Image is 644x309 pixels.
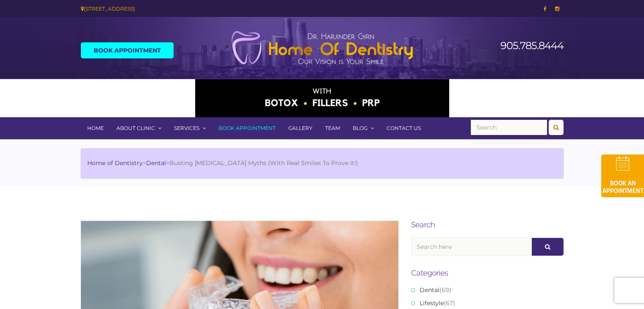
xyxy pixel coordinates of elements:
span: Busting [MEDICAL_DATA] Myths (With Real Smiles To Prove It!) [169,159,358,167]
h3: Search [411,221,564,229]
img: book-an-appointment-hod-gld.png [601,154,644,197]
a: Home [81,117,110,139]
a: Team [319,117,346,139]
a: Gallery [282,117,319,139]
a: Book Appointment [81,42,174,58]
li: > > [87,159,358,168]
li: (69) [411,286,557,295]
a: Dental [420,286,439,294]
a: Lifestyle [420,299,444,307]
a: Blog [346,117,380,139]
a: Home of Dentistry [87,159,143,167]
a: About Clinic [110,117,168,139]
li: (67) [411,299,557,308]
a: Dental [146,159,166,167]
a: Services [168,117,212,139]
img: Home of Dentistry [227,30,417,65]
h3: Categories [411,269,564,277]
img: Medspa-Banner-Virtual-Consultation-2-1.gif [195,79,449,117]
input: Search here [411,237,532,256]
a: Book Appointment [212,117,282,139]
input: Search [471,120,547,135]
a: Contact Us [380,117,427,139]
a: 905.785.8444 [500,39,564,52]
div: [STREET_ADDRESS] [81,4,316,13]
